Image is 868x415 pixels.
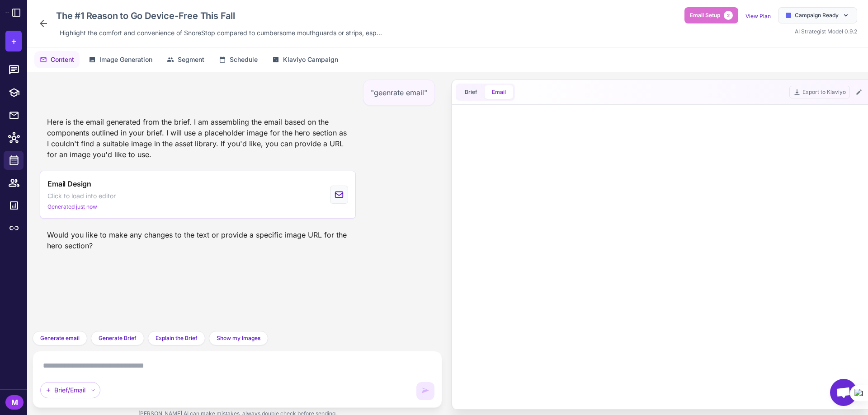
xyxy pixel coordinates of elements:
[161,51,210,68] button: Segment
[830,379,857,406] div: Open chat
[52,7,386,24] div: Click to edit campaign name
[40,226,356,255] div: Would you like to make any changes to the text or provide a specific image URL for the hero section?
[51,55,74,65] span: Content
[34,51,80,68] button: Content
[363,79,435,106] div: "geenrate email"
[47,203,97,211] span: Generated just now
[690,11,720,19] span: Email Setup
[91,331,144,345] button: Generate Brief
[795,11,839,19] span: Campaign Ready
[795,28,857,35] span: AI Strategist Model 0.9.2
[789,86,850,98] button: Export to Klaviyo
[485,85,513,99] button: Email
[99,334,137,342] span: Generate Brief
[148,331,205,345] button: Explain the Brief
[854,87,864,98] button: Edit Email
[11,34,17,48] span: +
[724,11,733,20] span: 2
[83,51,158,68] button: Image Generation
[60,28,382,38] span: Highlight the comfort and convenience of SnoreStop compared to cumbersome mouthguards or strips, ...
[684,7,738,23] button: Email Setup2
[5,12,9,13] img: Raleon Logo
[40,113,356,163] div: Here is the email generated from the brief. I am assembling the email based on the components out...
[47,178,91,189] span: Email Design
[5,395,24,410] div: M
[267,51,344,68] button: Klaviyo Campaign
[458,85,485,99] button: Brief
[99,55,152,65] span: Image Generation
[745,13,771,19] a: View Plan
[217,334,260,342] span: Show my Images
[178,55,204,65] span: Segment
[40,382,100,398] div: Brief/Email
[283,55,338,65] span: Klaviyo Campaign
[56,26,386,40] div: Click to edit description
[209,331,268,345] button: Show my Images
[230,55,258,65] span: Schedule
[156,334,198,342] span: Explain the Brief
[5,31,22,51] button: +
[33,331,87,345] button: Generate email
[213,51,263,68] button: Schedule
[47,191,116,201] span: Click to load into editor
[40,334,80,342] span: Generate email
